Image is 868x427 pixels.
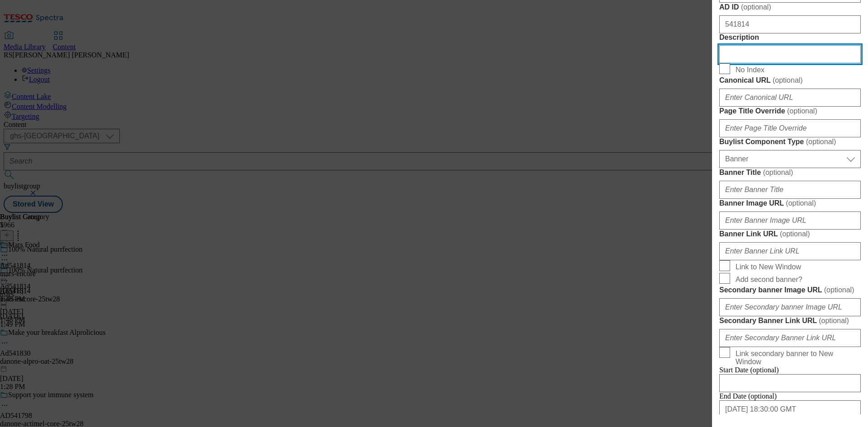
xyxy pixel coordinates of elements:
[719,329,861,347] input: Enter Secondary Banner Link URL
[719,374,861,392] input: Enter Date
[719,181,861,199] input: Enter Banner Title
[819,317,849,324] span: ( optional )
[719,45,861,63] input: Enter Description
[719,366,779,374] span: Start Date (optional)
[719,392,777,400] span: End Date (optional)
[719,33,861,42] label: Description
[741,3,771,11] span: ( optional )
[719,286,861,295] label: Secondary banner Image URL
[736,350,857,366] span: Link secondary banner to New Window
[824,286,854,294] span: ( optional )
[736,276,802,284] span: Add second banner?
[719,76,861,85] label: Canonical URL
[719,199,861,208] label: Banner Image URL
[719,211,861,230] input: Enter Banner Image URL
[719,400,861,418] input: Enter Date
[780,230,810,238] span: ( optional )
[719,316,861,325] label: Secondary Banner Link URL
[736,263,801,271] span: Link to New Window
[719,298,861,316] input: Enter Secondary banner Image URL
[719,168,861,177] label: Banner Title
[763,169,793,176] span: ( optional )
[786,199,816,207] span: ( optional )
[719,119,861,137] input: Enter Page Title Override
[736,66,764,74] span: No Index
[773,76,803,84] span: ( optional )
[806,138,836,145] span: ( optional )
[719,3,861,12] label: AD ID
[719,137,861,146] label: Buylist Component Type
[719,242,861,260] input: Enter Banner Link URL
[719,230,861,239] label: Banner Link URL
[719,107,861,116] label: Page Title Override
[719,15,861,33] input: Enter AD ID
[719,89,861,107] input: Enter Canonical URL
[787,107,817,115] span: ( optional )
